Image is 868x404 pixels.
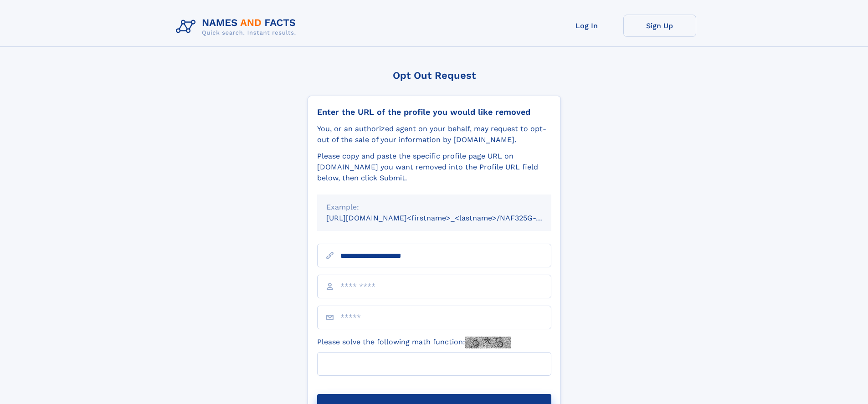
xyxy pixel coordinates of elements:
img: Logo Names and Facts [172,15,303,39]
div: Example: [326,202,542,213]
div: Please copy and paste the specific profile page URL on [DOMAIN_NAME] you want removed into the Pr... [317,151,551,184]
div: You, or an authorized agent on your behalf, may request to opt-out of the sale of your informatio... [317,123,551,145]
a: Log In [550,15,623,37]
div: Enter the URL of the profile you would like removed [317,107,551,117]
div: Opt Out Request [308,70,561,81]
a: Sign Up [623,15,696,37]
label: Please solve the following math function: [317,337,511,348]
small: [URL][DOMAIN_NAME]<firstname>_<lastname>/NAF325G-xxxxxxxx [326,214,569,222]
